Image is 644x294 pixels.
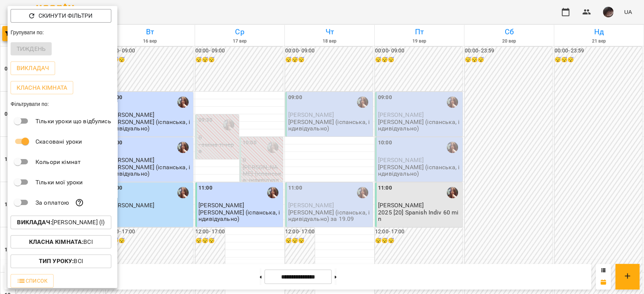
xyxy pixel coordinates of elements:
p: Всі [39,257,83,266]
button: Викладач [11,61,55,75]
button: Скинути фільтри [11,9,111,23]
button: Викладач:[PERSON_NAME] (і) [11,216,111,229]
button: Класна кімната:Всі [11,235,111,249]
p: Скасовані уроки [35,137,82,146]
p: Всі [29,237,93,247]
p: [PERSON_NAME] (і) [17,218,105,227]
p: Тільки мої уроки [35,178,83,187]
p: Викладач [17,64,49,73]
p: За оплатою [35,198,69,207]
div: Фільтрувати по: [8,97,117,111]
b: Викладач : [17,219,52,226]
button: Список [11,274,54,288]
p: Скинути фільтри [38,11,92,20]
button: Тип Уроку:Всі [11,254,111,268]
p: Тільки уроки що відбулись [35,117,111,126]
button: Класна кімната [11,81,73,95]
div: Групувати по: [8,26,117,39]
p: Кольори кімнат [35,158,81,167]
b: Тип Уроку : [39,257,74,265]
p: Класна кімната [17,83,67,92]
b: Класна кімната : [29,238,83,245]
span: Список [17,276,48,285]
